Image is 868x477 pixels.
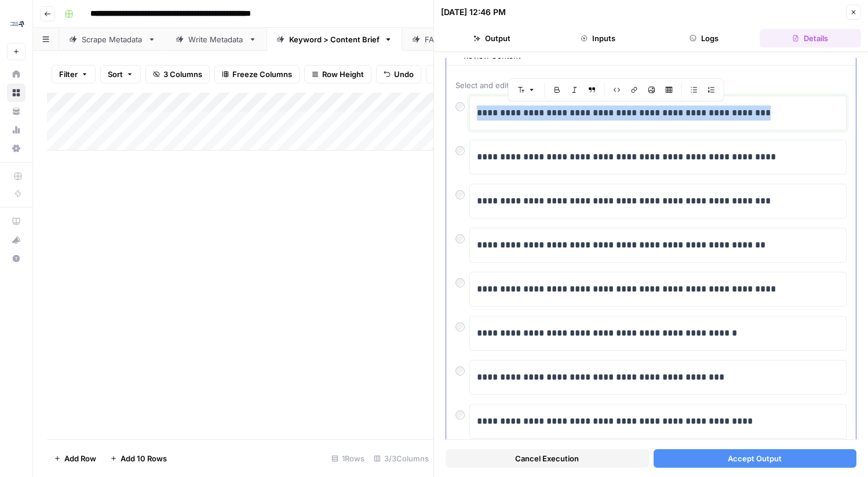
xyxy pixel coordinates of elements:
[441,29,542,48] button: Output
[267,28,402,51] a: Keyword > Content Brief
[59,28,166,51] a: Scrape Metadata
[7,139,25,158] a: Settings
[145,65,210,83] button: 3 Columns
[369,449,433,468] div: 3/3 Columns
[47,449,103,468] button: Add Row
[304,65,371,83] button: Row Height
[728,453,782,464] span: Accept Output
[214,65,300,83] button: Freeze Columns
[7,249,25,268] button: Help + Support
[441,6,506,18] div: [DATE] 12:46 PM
[232,68,292,80] span: Freeze Columns
[7,121,25,139] a: Usage
[446,449,649,468] button: Cancel Execution
[515,453,579,464] span: Cancel Execution
[547,29,648,48] button: Inputs
[7,231,25,249] button: What's new?
[188,34,244,45] div: Write Metadata
[376,65,421,83] button: Undo
[8,231,25,249] div: What's new?
[52,65,96,83] button: Filter
[654,449,857,468] button: Accept Output
[121,453,167,464] span: Add 10 Rows
[7,9,25,38] button: Workspace: Compound Growth
[166,28,267,51] a: Write Metadata
[108,68,123,80] span: Sort
[59,68,78,80] span: Filter
[322,68,364,80] span: Row Height
[760,29,861,48] button: Details
[402,28,466,51] a: FAQs
[163,68,202,80] span: 3 Columns
[7,102,25,121] a: Your Data
[100,65,141,83] button: Sort
[7,65,25,83] a: Home
[327,449,369,468] div: 1 Rows
[82,34,143,45] div: Scrape Metadata
[7,212,25,231] a: AirOps Academy
[289,34,380,45] div: Keyword > Content Brief
[103,449,174,468] button: Add 10 Rows
[64,453,96,464] span: Add Row
[7,13,28,34] img: Compound Growth Logo
[654,29,755,48] button: Logs
[7,83,25,102] a: Browse
[455,79,847,91] span: Select and edit one of the titles
[394,68,414,80] span: Undo
[425,34,443,45] div: FAQs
